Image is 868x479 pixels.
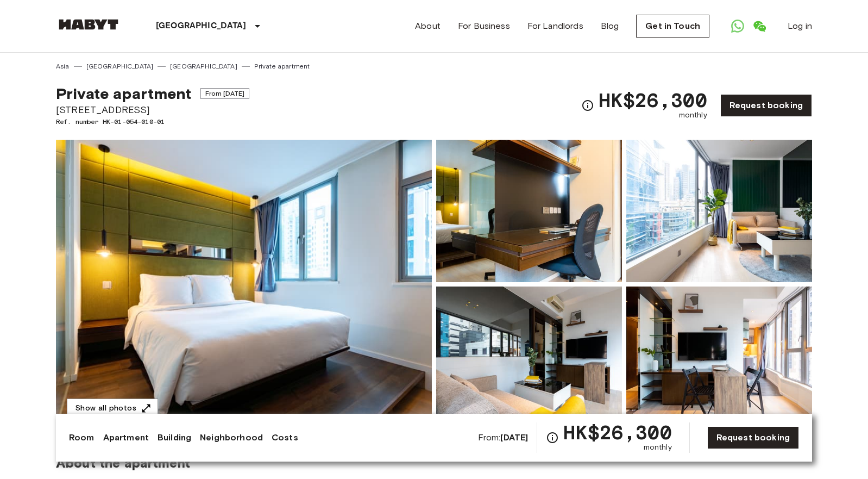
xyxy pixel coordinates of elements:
[546,431,559,444] svg: Check cost overview for full price breakdown. Please note that discounts apply to new joiners onl...
[170,61,237,71] a: [GEOGRAPHIC_DATA]
[56,117,249,127] span: Ref. number HK-01-054-010-01
[599,90,707,110] span: HK$26,300
[56,19,121,30] img: Habyt
[200,431,263,444] a: Neighborhood
[626,287,812,429] img: Picture of unit HK-01-054-010-01
[581,99,594,112] svg: Check cost overview for full price breakdown. Please note that discounts apply to new joiners onl...
[56,84,192,103] span: Private apartment
[69,431,95,444] a: Room
[158,431,191,444] a: Building
[500,432,528,443] b: [DATE]
[86,61,154,71] a: [GEOGRAPHIC_DATA]
[644,442,672,453] span: monthly
[601,20,619,33] a: Blog
[67,399,158,419] button: Show all photos
[527,20,583,33] a: For Landlords
[458,20,510,33] a: For Business
[707,426,799,449] a: Request booking
[254,61,310,71] a: Private apartment
[727,15,749,37] a: Open WhatsApp
[436,287,622,429] img: Picture of unit HK-01-054-010-01
[563,422,671,442] span: HK$26,300
[103,431,149,444] a: Apartment
[720,94,812,117] a: Request booking
[156,20,247,33] p: [GEOGRAPHIC_DATA]
[200,88,250,99] span: From [DATE]
[626,140,812,282] img: Picture of unit HK-01-054-010-01
[436,140,622,282] img: Picture of unit HK-01-054-010-01
[478,432,529,444] span: From:
[636,15,709,38] a: Get in Touch
[679,110,707,121] span: monthly
[788,20,812,33] a: Log in
[415,20,441,33] a: About
[272,431,298,444] a: Costs
[56,103,249,117] span: [STREET_ADDRESS]
[749,15,770,37] a: Open WeChat
[56,455,190,471] span: About the apartment
[56,140,432,429] img: Marketing picture of unit HK-01-054-010-01
[56,61,70,71] a: Asia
